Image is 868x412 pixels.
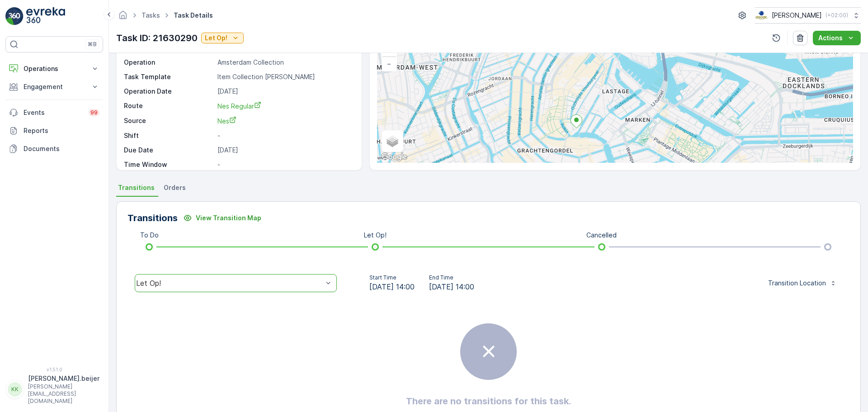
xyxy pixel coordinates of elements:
p: ( +02:00 ) [826,12,848,19]
a: Documents [5,140,103,158]
a: Events99 [5,104,103,122]
button: KK[PERSON_NAME].beijer[PERSON_NAME][EMAIL_ADDRESS][DOMAIN_NAME] [5,374,103,405]
p: Operation [124,58,214,67]
p: - [217,131,352,140]
p: [PERSON_NAME].beijer [28,374,99,383]
p: To Do [140,231,159,240]
p: Shift [124,131,214,140]
p: [DATE] [217,146,352,155]
p: Transition Location [768,279,826,288]
p: [PERSON_NAME][EMAIL_ADDRESS][DOMAIN_NAME] [28,383,99,405]
span: − [387,60,392,67]
p: - [217,160,352,169]
button: Actions [813,31,861,45]
img: logo [5,7,24,25]
span: Nes Regular [217,102,261,110]
p: View Transition Map [196,213,261,223]
a: Nes [217,116,352,126]
span: Orders [164,183,186,192]
p: Reports [24,126,99,135]
p: Source [124,116,214,126]
p: ⌘B [88,41,97,48]
h2: There are no transitions for this task. [406,394,571,408]
p: Task Template [124,72,214,81]
div: Let Op! [136,279,323,287]
p: Actions [818,33,843,43]
span: v 1.51.0 [5,367,103,372]
p: Events [24,108,83,117]
a: Layers [382,131,402,151]
p: End Time [429,274,474,281]
p: Transitions [127,211,178,225]
span: Transitions [118,183,155,192]
button: Let Op! [201,33,244,43]
p: [PERSON_NAME] [772,11,822,20]
button: [PERSON_NAME](+02:00) [755,7,861,24]
a: Zoom Out [382,57,396,71]
a: Tasks [142,11,160,19]
img: logo_light-DOdMpM7g.png [26,7,65,25]
p: Operations [24,64,85,73]
p: Amsterdam Collection [217,58,352,67]
span: [DATE] 14:00 [429,281,474,292]
a: Homepage [118,14,128,21]
button: Engagement [5,78,103,96]
img: Google [379,151,409,163]
a: Open this area in Google Maps (opens a new window) [379,151,409,163]
div: KK [8,382,22,397]
span: Task Details [172,11,215,20]
p: Documents [24,144,99,153]
p: Engagement [24,82,85,91]
p: Due Date [124,146,214,155]
p: Let Op! [364,231,387,240]
p: 99 [90,109,98,116]
span: [DATE] 14:00 [369,281,415,292]
p: Start Time [369,274,415,281]
button: Transition Location [763,276,842,290]
p: Let Op! [205,33,227,43]
p: Time Window [124,160,214,169]
p: Task ID: 21630290 [116,31,198,45]
p: Operation Date [124,87,214,96]
img: basis-logo_rgb2x.png [755,10,768,20]
p: [DATE] [217,87,352,96]
a: Nes Regular [217,101,352,111]
p: Route [124,101,214,111]
p: Cancelled [586,231,617,240]
span: Nes [217,117,236,125]
a: Reports [5,122,103,140]
button: Operations [5,60,103,78]
button: View Transition Map [178,211,267,225]
p: Item Collection [PERSON_NAME] [217,72,352,81]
